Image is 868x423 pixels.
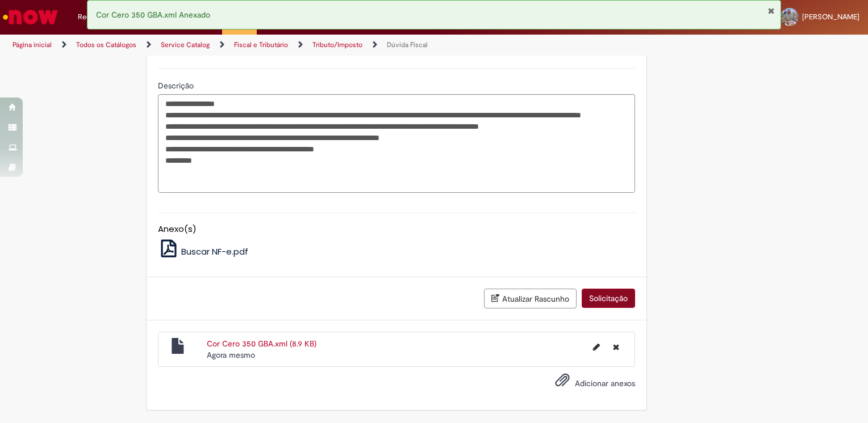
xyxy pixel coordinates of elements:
[78,11,118,23] span: Requisições
[606,338,626,356] button: Excluir Cor Cero 350 GBA.xml
[158,225,635,234] h5: Anexo(s)
[767,6,775,15] button: Fechar Notificação
[158,81,196,91] span: Descrição
[161,40,210,49] a: Service Catalog
[12,40,52,49] a: Página inicial
[1,6,60,28] img: ServiceNow
[582,289,635,308] button: Solicitação
[96,10,210,20] span: Cor Cero 350 GBA.xml Anexado
[158,246,249,257] a: Buscar NF-e.pdf
[9,35,570,56] ul: Trilhas de página
[158,94,635,193] textarea: Descrição
[207,350,255,360] span: Agora mesmo
[312,40,362,49] a: Tributo/Imposto
[387,40,428,49] a: Dúvida Fiscal
[234,40,288,49] a: Fiscal e Tributário
[207,339,316,349] a: Cor Cero 350 GBA.xml (8.9 KB)
[586,338,607,356] button: Editar nome de arquivo Cor Cero 350 GBA.xml
[552,370,573,396] button: Adicionar anexos
[802,12,859,22] span: [PERSON_NAME]
[207,350,255,360] time: 01/10/2025 11:18:20
[76,40,136,49] a: Todos os Catálogos
[575,378,635,388] span: Adicionar anexos
[181,246,248,257] span: Buscar NF-e.pdf
[484,289,577,308] button: Atualizar Rascunho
